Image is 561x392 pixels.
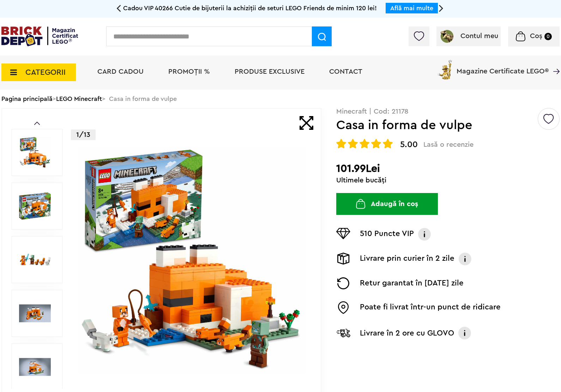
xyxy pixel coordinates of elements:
div: > > Casa in forma de vulpe [1,90,560,108]
div: Ultimele bucăți [336,177,560,184]
span: Lasă o recenzie [423,140,473,149]
img: Evaluare cu stele [348,139,358,149]
img: Evaluare cu stele [383,139,393,149]
img: Casa in forma de vulpe [19,137,51,168]
img: Livrare Glovo [336,328,350,337]
small: 0 [544,33,552,40]
a: Prev [34,122,40,125]
h2: 101.99Lei [336,162,560,175]
p: Minecraft | Cod: 21178 [336,108,560,115]
img: Returnare [336,277,350,289]
a: Pagina principală [1,96,53,102]
img: Seturi Lego Casa in forma de vulpe [19,297,51,329]
a: Contact [329,68,362,75]
p: Retur garantat în [DATE] zile [360,277,464,289]
a: Magazine Certificate LEGO® [549,59,560,66]
a: Produse exclusive [235,68,304,75]
a: LEGO Minecraft [56,96,102,102]
img: Casa in forma de vulpe [19,190,51,222]
img: Info VIP [417,228,432,241]
img: Easybox [336,301,350,314]
img: Evaluare cu stele [360,139,369,149]
a: Află mai multe [390,5,433,11]
span: Magazine Certificate LEGO® [457,59,549,75]
p: Livrare prin curier în 2 zile [360,253,454,265]
span: Contul meu [460,32,498,40]
img: Evaluare cu stele [371,139,381,149]
img: Info livrare prin curier [458,253,472,265]
img: Info livrare cu GLOVO [458,326,472,340]
img: Puncte VIP [336,228,350,239]
p: 510 Puncte VIP [360,228,414,241]
img: Casa in forma de vulpe LEGO 21178 [19,244,51,276]
a: Contul meu [439,32,498,40]
img: Casa in forma de vulpe [78,146,306,373]
a: PROMOȚII % [168,68,210,75]
span: 5.00 [400,140,418,149]
img: Livrare [336,253,350,265]
p: Poate fi livrat într-un punct de ridicare [360,301,501,314]
img: Evaluare cu stele [336,139,346,149]
span: CATEGORII [25,68,66,76]
span: Cadou VIP 40266 Cutie de bijuterii la achiziții de seturi LEGO Friends de minim 120 lei! [123,5,377,11]
button: Adaugă în coș [336,193,438,215]
span: Coș [530,32,542,40]
p: 1/13 [71,129,96,140]
img: LEGO Minecraft Casa in forma de vulpe [19,351,51,383]
a: Card Cadou [97,68,144,75]
p: Livrare în 2 ore cu GLOVO [360,327,454,339]
h1: Casa in forma de vulpe [336,119,537,132]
